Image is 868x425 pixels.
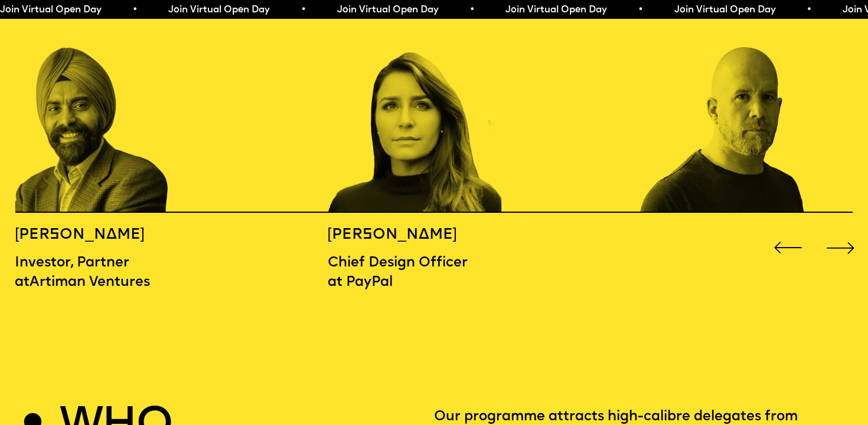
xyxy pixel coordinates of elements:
h5: [PERSON_NAME] [15,226,171,245]
span: • [301,5,306,15]
div: Previous slide [771,230,805,265]
span: • [638,5,643,15]
span: • [469,5,474,15]
h5: [PERSON_NAME] [328,226,484,245]
span: • [806,5,811,15]
p: Chief Design Officer at PayPal [328,253,484,292]
span: • [132,5,137,15]
p: Investor, Partner atArtiman Ventures [15,253,171,292]
div: Next slide [824,230,859,265]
